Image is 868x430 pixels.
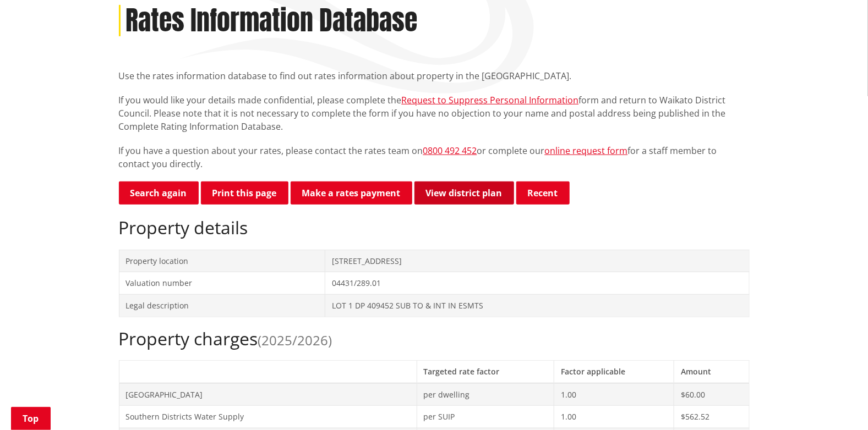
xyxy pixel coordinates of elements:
td: 04431/289.01 [325,272,749,295]
a: Request to Suppress Personal Information [402,94,579,106]
th: Factor applicable [554,360,674,383]
th: Targeted rate factor [417,360,554,383]
p: Use the rates information database to find out rates information about property in the [GEOGRAPHI... [119,69,750,82]
span: (2025/2026) [258,331,332,349]
p: If you have a question about your rates, please contact the rates team on or complete our for a s... [119,144,750,170]
td: Valuation number [119,272,325,295]
h2: Property charges [119,328,750,349]
td: Southern Districts Water Supply [119,406,417,428]
td: [GEOGRAPHIC_DATA] [119,383,417,406]
td: Property location [119,250,325,272]
p: If you would like your details made confidential, please complete the form and return to Waikato ... [119,93,750,133]
a: online request form [545,145,628,157]
a: Make a rates payment [291,181,412,205]
td: per dwelling [417,383,554,406]
td: per SUIP [417,406,554,428]
td: $60.00 [674,383,749,406]
td: Legal description [119,294,325,317]
a: Top [11,407,51,430]
td: $562.52 [674,406,749,428]
td: 1.00 [554,406,674,428]
a: Search again [119,181,199,205]
iframe: Messenger Launcher [817,384,857,423]
a: 0800 492 452 [423,145,477,157]
td: 1.00 [554,383,674,406]
button: Recent [516,181,570,205]
a: View district plan [414,181,514,205]
td: LOT 1 DP 409452 SUB TO & INT IN ESMTS [325,294,749,317]
th: Amount [674,360,749,383]
button: Print this page [201,181,288,205]
h1: Rates Information Database [126,5,418,37]
h2: Property details [119,217,750,238]
td: [STREET_ADDRESS] [325,250,749,272]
